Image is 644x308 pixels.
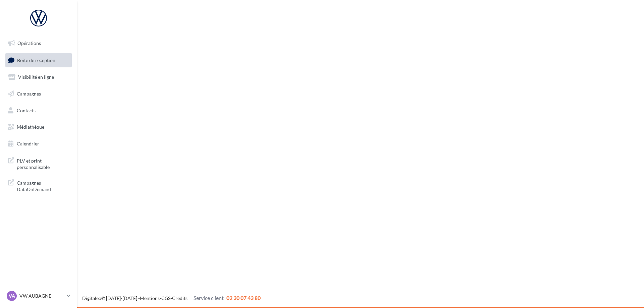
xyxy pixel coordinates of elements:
[19,293,64,299] p: VW AUBAGNE
[17,178,69,193] span: Campagnes DataOnDemand
[17,57,55,63] span: Boîte de réception
[5,290,72,302] a: VA VW AUBAGNE
[17,124,44,130] span: Médiathèque
[4,87,73,101] a: Campagnes
[17,156,69,171] span: PLV et print personnalisable
[17,91,41,97] span: Campagnes
[82,295,101,301] a: Digitaleo
[4,153,73,173] a: PLV et print personnalisable
[4,176,73,195] a: Campagnes DataOnDemand
[17,40,41,46] span: Opérations
[9,293,15,299] span: VA
[161,295,170,301] a: CGS
[17,107,36,113] span: Contacts
[4,53,73,67] a: Boîte de réception
[82,295,261,301] span: © [DATE]-[DATE] - - -
[4,120,73,134] a: Médiathèque
[4,104,73,118] a: Contacts
[4,137,73,151] a: Calendrier
[18,74,54,80] span: Visibilité en ligne
[226,295,261,301] span: 02 30 07 43 80
[4,36,73,50] a: Opérations
[17,141,39,146] span: Calendrier
[194,295,224,301] span: Service client
[172,295,187,301] a: Crédits
[4,70,73,84] a: Visibilité en ligne
[140,295,160,301] a: Mentions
